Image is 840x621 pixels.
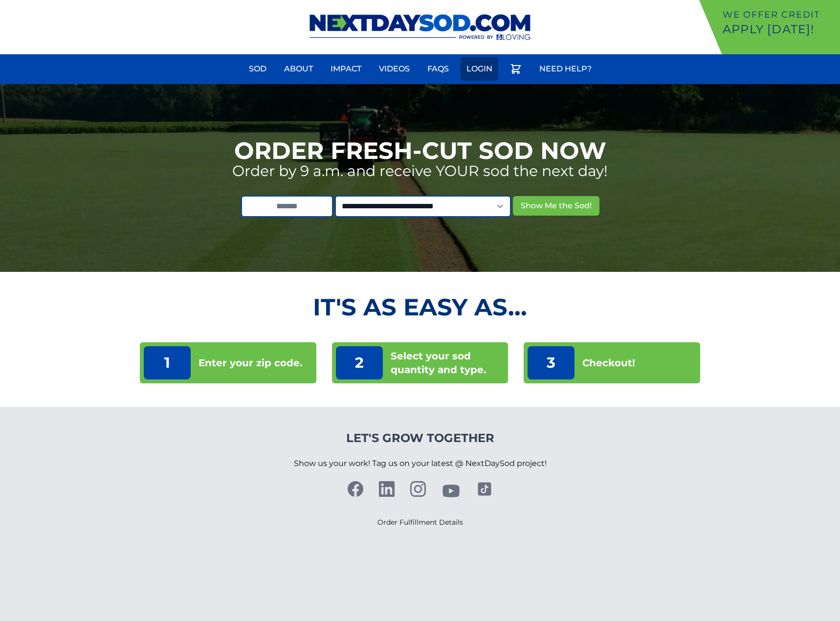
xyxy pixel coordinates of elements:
[234,139,606,162] h1: Order Fresh-Cut Sod Now
[278,57,319,81] a: About
[373,57,416,81] a: Videos
[199,356,302,370] p: Enter your zip code.
[723,8,836,22] p: We offer Credit
[294,430,547,446] h4: Let's Grow Together
[243,57,272,81] a: Sod
[533,57,597,81] a: Need Help?
[232,162,608,180] p: Order by 9 a.m. and receive YOUR sod the next day!
[144,346,191,379] p: 1
[513,196,599,216] button: Show Me the Sod!
[461,57,498,81] a: Login
[325,57,367,81] a: Impact
[391,349,504,377] p: Select your sod quantity and type.
[723,22,836,37] p: Apply [DATE]!
[377,518,463,527] a: Order Fulfillment Details
[294,446,547,481] p: Show us your work! Tag us on your latest @ NextDaySod project!
[421,57,455,81] a: FAQs
[140,295,700,319] h2: It's as Easy As...
[336,346,383,379] p: 2
[528,346,575,379] p: 3
[582,356,635,370] p: Checkout!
